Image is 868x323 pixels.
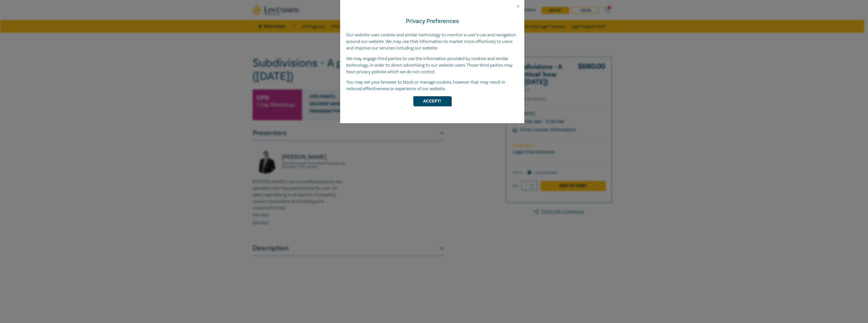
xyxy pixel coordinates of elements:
[516,4,520,9] button: Close
[346,79,518,92] p: You may set your browser to block or manage cookies, however that may result in reduced effective...
[346,32,518,52] p: Our website uses cookies and similar technology to monitor a user’s use and navigation around our...
[346,17,518,26] h4: Privacy Preferences
[413,96,451,106] button: Accept!
[346,56,518,75] p: We may engage third parties to use the information provided by cookies and similar technology, in...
